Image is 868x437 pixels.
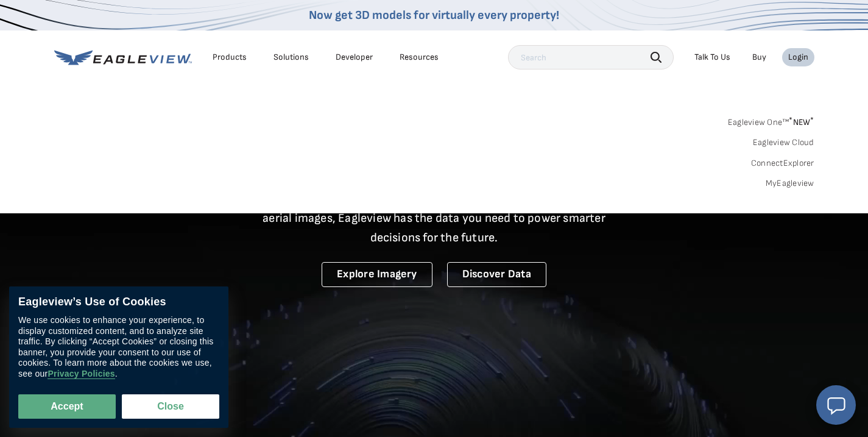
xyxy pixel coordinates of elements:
[48,369,115,379] a: Privacy Policies
[816,385,856,425] button: Open chat window
[728,113,814,127] a: Eagleview One™*NEW*
[18,315,219,379] div: We use cookies to enhance your experience, to display customized content, and to analyze site tra...
[213,52,247,63] div: Products
[273,52,309,63] div: Solutions
[751,158,814,169] a: ConnectExplorer
[789,117,814,127] span: NEW
[752,52,766,63] a: Buy
[788,52,808,63] div: Login
[122,394,219,419] button: Close
[336,52,373,63] a: Developer
[18,296,219,309] div: Eagleview’s Use of Cookies
[248,189,621,247] p: A new era starts here. Built on more than 3.5 billion high-resolution aerial images, Eagleview ha...
[508,45,674,69] input: Search
[694,52,730,63] div: Talk To Us
[447,262,546,287] a: Discover Data
[766,178,814,189] a: MyEagleview
[18,394,116,419] button: Accept
[400,52,439,63] div: Resources
[309,8,559,23] a: Now get 3D models for virtually every property!
[322,262,432,287] a: Explore Imagery
[753,137,814,148] a: Eagleview Cloud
